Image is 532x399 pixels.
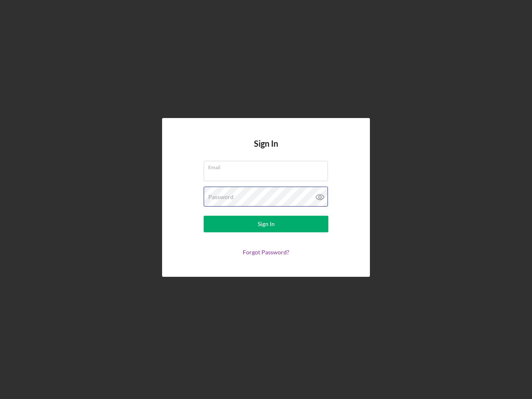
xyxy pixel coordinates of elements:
[258,216,275,232] div: Sign In
[204,216,328,232] button: Sign In
[254,139,278,161] h4: Sign In
[208,194,234,200] label: Password
[208,161,328,170] label: Email
[243,249,289,256] a: Forgot Password?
